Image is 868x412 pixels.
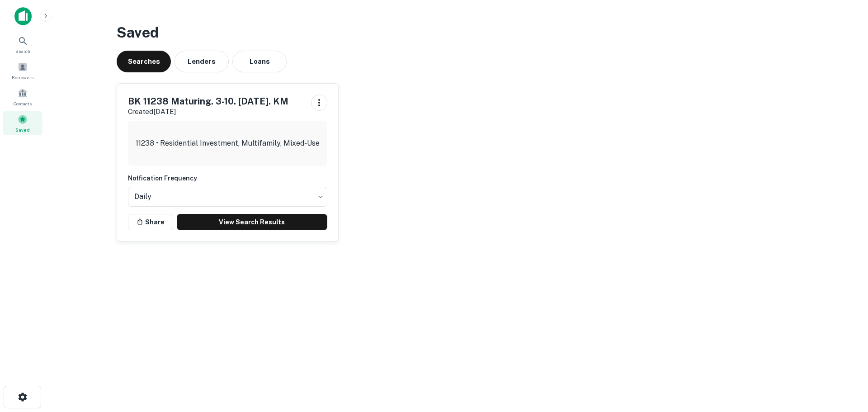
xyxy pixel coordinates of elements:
[175,51,229,72] button: Lenders
[128,95,288,108] h5: BK 11238 Maturing. 3-10. [DATE]. KM
[128,173,327,183] h6: Notfication Frequency
[136,138,320,149] p: 11238 • Residential Investment, Multifamily, Mixed-Use
[177,214,327,230] a: View Search Results
[15,126,30,133] span: Saved
[128,214,173,230] button: Share
[117,51,171,72] button: Searches
[3,58,42,83] a: Borrowers
[117,22,797,43] h3: Saved
[128,106,288,117] p: Created [DATE]
[3,111,42,135] a: Saved
[14,7,32,25] img: capitalize-icon.png
[3,32,42,57] a: Search
[15,47,30,55] span: Search
[12,74,33,81] span: Borrowers
[232,51,287,72] button: Loans
[128,184,327,209] div: Without label
[14,100,32,107] span: Contacts
[3,85,42,109] a: Contacts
